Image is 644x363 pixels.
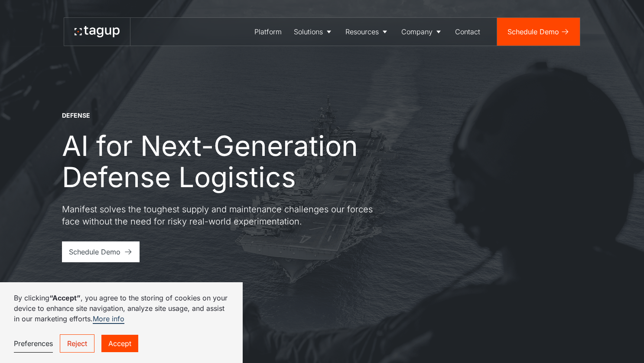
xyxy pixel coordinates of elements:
a: Company [395,18,449,46]
a: Schedule Demo [497,18,580,46]
div: Schedule Demo [69,247,120,257]
div: Platform [254,26,282,37]
div: Schedule Demo [507,26,559,37]
h1: AI for Next-Generation Defense Logistics [62,130,426,193]
a: Resources [339,18,395,46]
a: Preferences [14,335,53,353]
p: By clicking , you agree to the storing of cookies on your device to enhance site navigation, anal... [14,293,229,324]
a: Reject [60,334,94,353]
a: Accept [101,335,138,352]
div: Contact [455,26,480,37]
a: Platform [248,18,288,46]
a: More info [93,314,124,324]
strong: “Accept” [49,294,81,302]
a: Contact [449,18,486,46]
div: DEFENSE [62,111,90,120]
div: Company [401,26,433,37]
a: Schedule Demo [62,241,140,262]
a: Solutions [288,18,339,46]
p: Manifest solves the toughest supply and maintenance challenges our forces face without the need f... [62,203,374,228]
div: Solutions [294,26,323,37]
div: Resources [345,26,379,37]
